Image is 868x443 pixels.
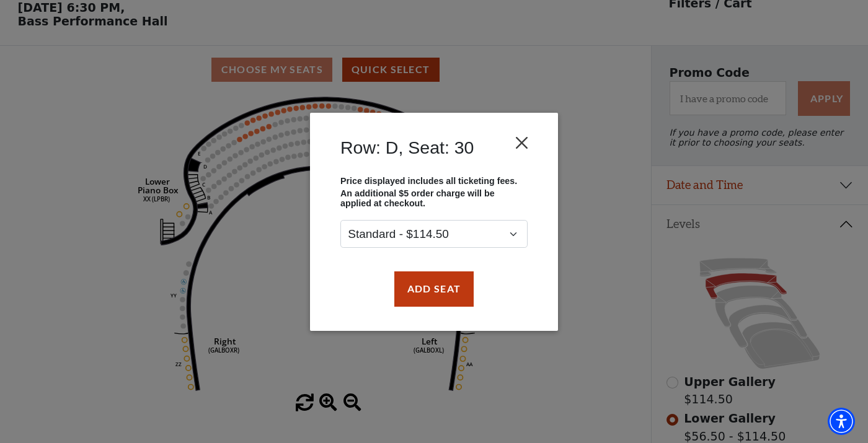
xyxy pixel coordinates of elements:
[340,137,474,158] h4: Row: D, Seat: 30
[394,271,474,306] button: Add Seat
[340,188,528,208] p: An additional $5 order charge will be applied at checkout.
[510,131,534,154] button: Close
[828,408,855,435] div: Accessibility Menu
[340,175,528,185] p: Price displayed includes all ticketing fees.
